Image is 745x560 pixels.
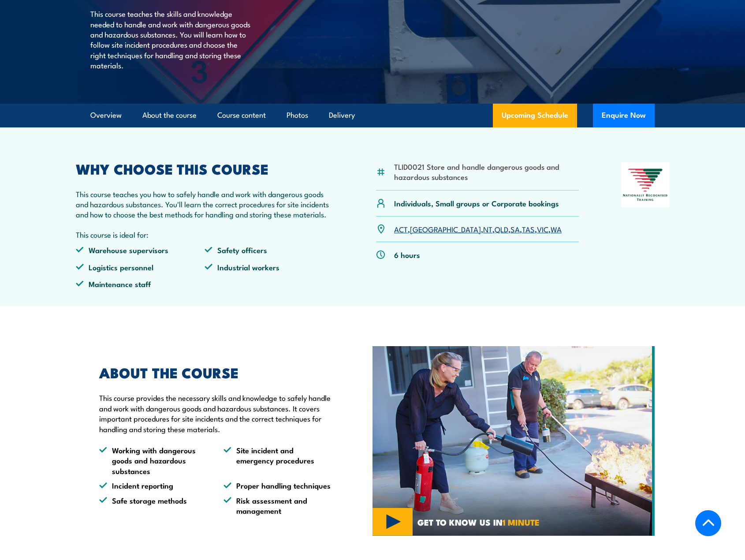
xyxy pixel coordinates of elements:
[537,224,548,234] a: VIC
[142,104,197,127] a: About the course
[522,224,535,234] a: TAS
[394,250,420,260] p: 6 hours
[76,229,333,239] p: This course is ideal for:
[76,189,333,220] p: This course teaches you how to safely handle and work with dangerous goods and hazardous substanc...
[99,366,332,378] h2: ABOUT THE COURSE
[495,224,508,234] a: QLD
[76,262,205,272] li: Logistics personnel
[99,495,208,516] li: Safe storage methods
[99,392,332,434] p: This course provides the necessary skills and knowledge to safely handle and work with dangerous ...
[394,224,562,234] p: , , , , , , ,
[223,495,332,516] li: Risk assessment and management
[223,445,332,476] li: Site incident and emergency procedures
[551,224,562,234] a: WA
[99,480,208,490] li: Incident reporting
[372,346,655,536] img: Fire Safety Training
[510,224,520,234] a: SA
[76,162,333,175] h2: WHY CHOOSE THIS COURSE
[593,104,655,127] button: Enquire Now
[287,104,308,127] a: Photos
[410,224,481,234] a: [GEOGRAPHIC_DATA]
[493,104,577,127] a: Upcoming Schedule
[394,224,408,234] a: ACT
[394,198,559,208] p: Individuals, Small groups or Corporate bookings
[76,245,205,255] li: Warehouse supervisors
[329,104,355,127] a: Delivery
[217,104,266,127] a: Course content
[417,518,540,526] span: GET TO KNOW US IN
[90,8,251,70] p: This course teaches the skills and knowledge needed to handle and work with dangerous goods and h...
[483,224,492,234] a: NT
[394,161,579,182] li: TLID0021 Store and handle dangerous goods and hazardous substances
[76,279,205,289] li: Maintenance staff
[223,480,332,490] li: Proper handling techniques
[99,445,208,476] li: Working with dangerous goods and hazardous substances
[503,515,540,528] strong: 1 MINUTE
[205,245,333,255] li: Safety officers
[205,262,333,272] li: Industrial workers
[622,162,669,207] img: Nationally Recognised Training logo.
[90,104,122,127] a: Overview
